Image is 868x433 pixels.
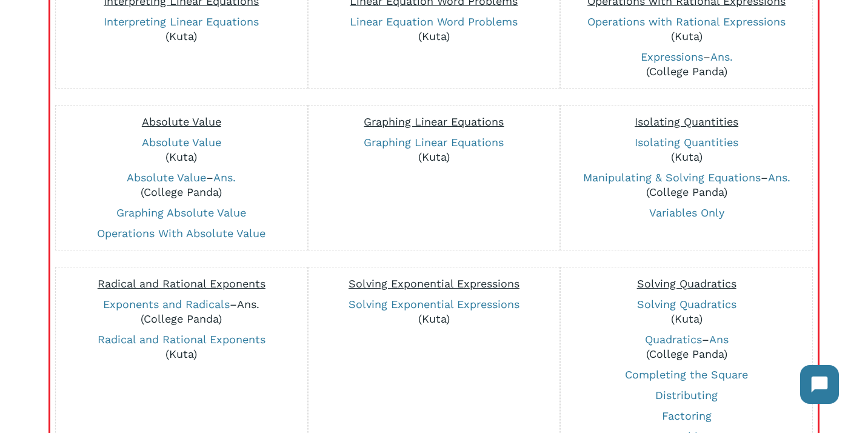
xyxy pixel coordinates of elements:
a: Quadratics [645,333,702,346]
a: Interpreting Linear Equations [104,15,259,28]
a: Ans. [768,171,790,184]
p: – (College Panda) [567,332,806,361]
a: Variables Only [649,206,724,219]
a: Isolating Quantities [635,136,738,149]
a: Radical and Rational Exponents [98,333,265,346]
p: – (College Panda) [62,297,301,326]
p: (Kuta) [567,15,806,44]
iframe: Chatbot [788,353,851,416]
a: Factoring [662,409,712,422]
span: Radical and Rational Exponents [98,277,265,290]
a: Expressions [641,50,703,63]
a: Absolute Value [127,171,206,184]
a: Solving Quadratics [637,298,736,310]
a: Operations With Absolute Value [97,227,265,240]
span: Solving Exponential Expressions [349,277,519,290]
a: Operations with Rational Expressions [587,15,786,28]
a: Ans [709,333,729,346]
a: Absolute Value [142,136,221,149]
a: Graphing Absolute Value [116,206,246,219]
a: Completing the Square [625,368,748,381]
p: – (College Panda) [567,50,806,79]
p: (Kuta) [315,135,554,164]
span: Solving Quadratics [637,277,736,290]
a: Ans. [710,50,733,63]
p: (Kuta) [62,15,301,44]
p: – (College Panda) [567,170,806,200]
span: Isolating Quantities [635,115,738,128]
a: Linear Equation Word Problems [350,15,518,28]
a: Manipulating & Solving Equations [583,171,761,184]
p: (Kuta) [567,297,806,326]
p: – (College Panda) [62,170,301,200]
p: (Kuta) [62,135,301,164]
a: Ans. [237,298,259,310]
p: (Kuta) [62,332,301,361]
p: (Kuta) [315,15,554,44]
a: Solving Exponential Expressions [349,298,519,310]
span: Graphing Linear Equations [364,115,504,128]
span: Absolute Value [142,115,221,128]
p: (Kuta) [567,135,806,164]
p: (Kuta) [315,297,554,326]
a: Graphing Linear Equations [364,136,504,149]
a: Ans. [213,171,236,184]
a: Exponents and Radicals [103,298,230,310]
a: Distributing [655,389,718,401]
